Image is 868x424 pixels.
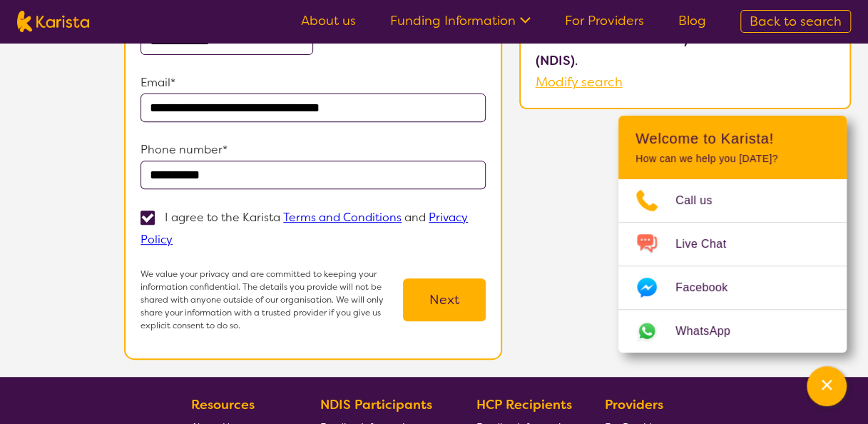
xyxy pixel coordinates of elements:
a: Back to search [740,10,851,33]
h2: Welcome to Karista! [635,130,829,147]
a: For Providers [565,12,644,29]
span: WhatsApp [675,320,747,342]
a: Blog [678,12,706,29]
a: Terms and Conditions [283,210,402,225]
b: Providers [605,396,663,413]
b: NDIS Participants [320,396,432,413]
p: How can we help you [DATE]? [635,153,829,165]
p: I agree to the Karista and [141,210,468,247]
p: under . [535,29,834,71]
button: Next [403,278,486,321]
a: Modify search [535,74,622,91]
p: Email* [141,72,486,94]
b: HCP Recipients [476,396,571,413]
a: About us [301,12,356,29]
a: Web link opens in a new tab. [618,310,847,353]
span: Call us [675,190,730,211]
b: Resources [191,396,255,413]
img: Karista logo [17,11,89,32]
span: Back to search [750,13,842,30]
a: Funding Information [390,12,531,29]
span: Live Chat [675,233,743,255]
div: Channel Menu [618,116,847,353]
ul: Choose channel [618,179,847,353]
button: Channel Menu [807,366,847,406]
span: Facebook [675,277,745,298]
p: Phone number* [141,139,486,161]
p: We value your privacy and are committed to keeping your information confidential. The details you... [141,268,403,332]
